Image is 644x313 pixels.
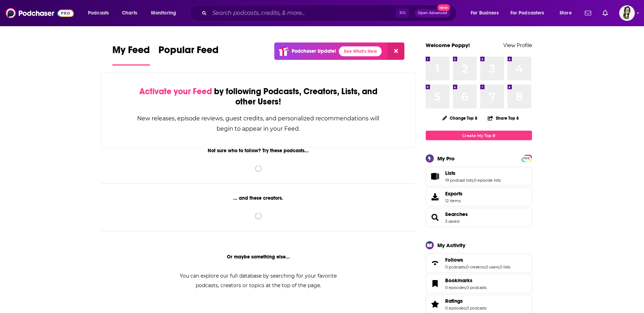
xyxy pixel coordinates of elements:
[445,178,473,183] a: 19 podcast lists
[137,113,380,134] div: New releases, episode reviews, guest credits, and personalized recommendations will begin to appe...
[503,42,532,49] a: View Profile
[466,7,508,19] button: open menu
[428,279,442,289] a: Bookmarks
[466,264,485,269] a: 0 creators
[426,208,532,227] span: Searches
[101,254,416,260] div: Or maybe something else...
[428,192,442,202] span: Exports
[445,264,465,269] a: 0 podcasts
[445,257,463,263] span: Follows
[426,274,532,293] span: Bookmarks
[101,148,416,154] div: Not sure who to follow? Try these podcasts...
[445,285,466,290] a: 0 episodes
[466,285,466,290] span: ,
[522,156,531,161] span: PRO
[471,8,499,18] span: For Business
[339,46,382,56] a: See What's New
[112,44,150,60] span: My Feed
[474,178,501,183] a: 0 episode lists
[619,5,635,21] img: User Profile
[209,7,396,19] input: Search podcasts, credits, & more...
[122,8,137,18] span: Charts
[465,264,466,269] span: ,
[158,44,219,66] a: Popular Feed
[428,171,442,181] a: Lists
[292,48,336,54] p: Podchaser Update!
[437,155,455,162] div: My Pro
[522,155,531,161] a: PRO
[437,242,465,249] div: My Activity
[466,306,466,311] span: ,
[158,44,219,60] span: Popular Feed
[506,7,555,19] button: open menu
[101,195,416,201] div: ... and these creators.
[428,299,442,309] a: Ratings
[445,257,510,263] a: Follows
[499,264,500,269] span: ,
[438,114,482,123] button: Change Top 8
[500,264,510,269] a: 0 lists
[151,8,176,18] span: Monitoring
[619,5,635,21] button: Show profile menu
[426,187,532,206] a: Exports
[486,264,499,269] a: 0 users
[445,219,459,224] a: 3 saved
[137,86,380,107] div: by following Podcasts, Creators, Lists, and other Users!
[426,254,532,273] span: Follows
[445,298,487,304] a: Ratings
[117,7,141,19] a: Charts
[445,277,472,284] span: Bookmarks
[428,212,442,222] a: Searches
[555,7,581,19] button: open menu
[582,7,594,19] a: Show notifications dropdown
[83,7,118,19] button: open menu
[466,306,487,311] a: 0 podcasts
[426,131,532,140] a: Create My Top 8
[445,190,463,197] span: Exports
[437,4,450,11] span: New
[445,170,455,176] span: Lists
[112,44,150,66] a: My Feed
[600,7,611,19] a: Show notifications dropdown
[487,111,519,125] button: Share Top 8
[445,198,463,203] span: 12 items
[171,271,346,290] div: You can explore our full database by searching for your favorite podcasts, creators or topics at ...
[415,9,450,17] button: Open AdvancedNew
[396,8,409,18] span: ⌘ K
[88,8,109,18] span: Podcasts
[466,285,487,290] a: 0 podcasts
[445,298,463,304] span: Ratings
[510,8,544,18] span: For Podcasters
[146,7,185,19] button: open menu
[445,211,468,217] a: Searches
[418,11,447,15] span: Open Advanced
[197,5,463,21] div: Search podcasts, credits, & more...
[560,8,572,18] span: More
[426,167,532,186] span: Lists
[445,170,501,176] a: Lists
[445,277,487,284] a: Bookmarks
[426,42,470,49] a: Welcome Poppy!
[485,264,486,269] span: ,
[473,178,474,183] span: ,
[139,86,212,97] span: Activate your Feed
[445,306,466,311] a: 0 episodes
[619,5,635,21] span: Logged in as poppyhat
[428,258,442,268] a: Follows
[6,6,74,20] img: Podchaser - Follow, Share and Rate Podcasts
